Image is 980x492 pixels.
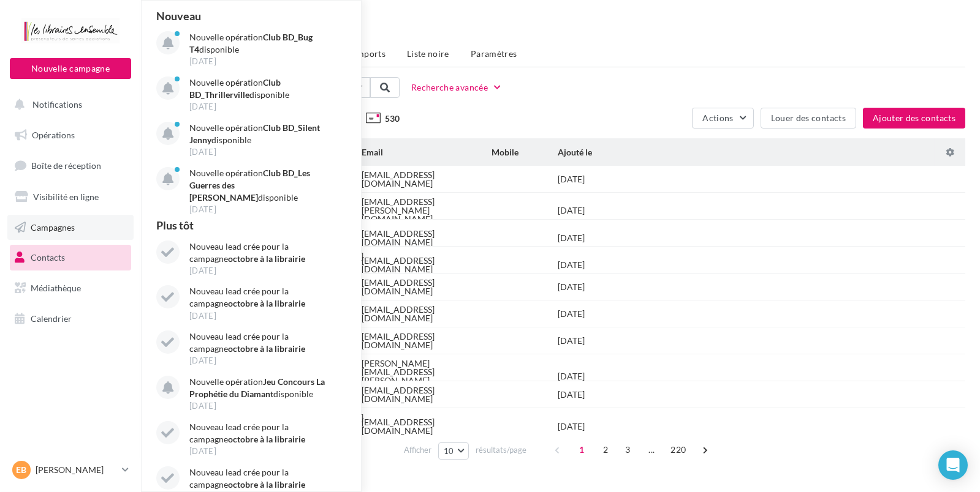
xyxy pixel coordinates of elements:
[31,222,75,232] span: Campagnes
[362,386,472,403] div: [EMAIL_ADDRESS][DOMAIN_NAME]
[385,113,400,125] span: 530
[7,152,134,179] a: Boîte de réception
[558,175,585,184] div: [DATE]
[156,20,965,38] h1: Contacts
[407,48,449,59] span: Liste noire
[618,440,637,460] span: 3
[7,245,134,270] a: Contacts
[10,58,131,79] button: Nouvelle campagne
[362,359,472,393] div: [PERSON_NAME][EMAIL_ADDRESS][PERSON_NAME][DOMAIN_NAME]
[558,147,592,157] span: Ajouté le
[692,108,753,129] button: Actions
[362,229,472,247] div: [EMAIL_ADDRESS][DOMAIN_NAME]
[36,464,117,476] p: [PERSON_NAME]
[7,92,129,117] button: Notifications
[471,48,517,59] span: Paramètres
[32,99,82,110] span: Notifications
[33,192,99,202] span: Visibilité en ligne
[642,440,661,460] span: ...
[558,337,585,345] div: [DATE]
[558,310,585,318] div: [DATE]
[32,130,75,140] span: Opérations
[362,332,472,349] div: [EMAIL_ADDRESS][DOMAIN_NAME]
[7,215,134,240] a: Campagnes
[938,450,968,480] div: Open Intercom Messenger
[31,283,81,293] span: Médiathèque
[31,160,101,171] span: Boîte de réception
[7,122,134,148] a: Opérations
[7,306,134,332] a: Calendrier
[558,283,585,291] div: [DATE]
[362,278,472,296] div: [EMAIL_ADDRESS][DOMAIN_NAME]
[558,206,585,215] div: [DATE]
[362,418,472,435] div: [EMAIL_ADDRESS][DOMAIN_NAME]
[362,305,472,322] div: [EMAIL_ADDRESS][DOMAIN_NAME]
[863,108,965,129] button: Ajouter des contacts
[362,147,383,157] span: Email
[31,252,65,263] span: Contacts
[572,440,591,460] span: 1
[362,171,472,188] div: [EMAIL_ADDRESS][DOMAIN_NAME]
[702,113,733,123] span: Actions
[558,234,585,242] div: [DATE]
[558,372,585,381] div: [DATE]
[476,444,526,456] span: résultats/page
[596,440,615,460] span: 2
[362,256,472,274] div: [EMAIL_ADDRESS][DOMAIN_NAME]
[10,458,131,482] a: EB [PERSON_NAME]
[558,261,585,269] div: [DATE]
[761,108,856,129] button: Louer des contacts
[362,198,472,223] div: [EMAIL_ADDRESS][PERSON_NAME][DOMAIN_NAME]
[354,48,386,59] span: Imports
[17,464,27,476] span: EB
[31,313,72,324] span: Calendrier
[558,422,585,431] div: [DATE]
[7,275,134,301] a: Médiathèque
[438,442,469,460] button: 10
[7,184,134,210] a: Visibilité en ligne
[404,444,431,456] span: Afficher
[666,440,691,460] span: 220
[492,147,518,157] span: Mobile
[444,446,454,456] span: 10
[558,390,585,399] div: [DATE]
[406,80,507,95] button: Recherche avancée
